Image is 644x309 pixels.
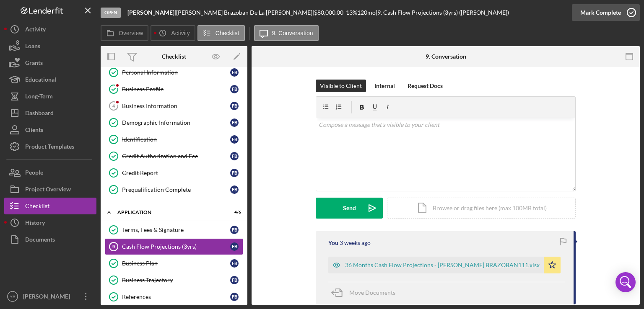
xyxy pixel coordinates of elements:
[122,186,230,193] div: Prequalification Complete
[105,98,243,114] a: 4Business InformationFB
[4,21,96,38] button: Activity
[122,86,230,93] div: Business Profile
[122,227,230,233] div: Terms, Fees & Signature
[25,138,74,157] div: Product Templates
[10,294,16,299] text: YB
[101,8,121,18] div: Open
[272,30,313,36] label: 9. Conversation
[112,244,115,249] tspan: 9
[230,152,239,160] div: F B
[345,262,540,268] div: 36 Months Cash Flow Projections - [PERSON_NAME] BRAZOBAN111.xlsx
[4,198,96,214] button: Checklist
[230,185,239,194] div: F B
[127,9,174,16] b: [PERSON_NAME]
[572,4,640,21] button: Mark Complete
[374,80,395,92] div: Internal
[580,4,621,21] div: Mark Complete
[4,288,96,305] button: YB[PERSON_NAME]
[122,119,230,126] div: Demographic Information
[230,118,239,127] div: F B
[122,153,230,160] div: Credit Authorization and Fee
[105,288,243,305] a: ReferencesFB
[105,81,243,98] a: Business ProfileFB
[4,164,96,181] button: People
[4,71,96,88] button: Educational
[122,294,230,300] div: References
[105,238,243,255] a: 9Cash Flow Projections (3yrs)FB
[105,165,243,181] a: Credit ReportFB
[230,259,239,268] div: F B
[230,226,239,234] div: F B
[328,239,338,246] div: You
[230,293,239,301] div: F B
[230,85,239,93] div: F B
[101,25,148,41] button: Overview
[25,121,43,140] div: Clients
[316,80,366,92] button: Visible to Client
[122,136,230,143] div: Identification
[105,221,243,238] a: Terms, Fees & SignatureFB
[4,231,96,248] button: Documents
[230,68,239,77] div: F B
[25,38,40,57] div: Loans
[403,80,447,92] button: Request Docs
[314,9,346,16] div: $80,000.00
[408,80,443,92] div: Request Docs
[122,243,230,250] div: Cash Flow Projections (3yrs)
[230,276,239,284] div: F B
[343,198,356,219] div: Send
[230,102,239,110] div: F B
[117,210,220,215] div: Application
[25,214,45,233] div: History
[349,289,395,296] span: Move Documents
[4,181,96,198] button: Project Overview
[122,170,230,176] div: Credit Report
[105,131,243,148] a: IdentificationFB
[340,239,371,246] time: 2025-08-12 22:34
[4,54,96,71] button: Grants
[226,210,241,215] div: 4 / 6
[230,135,239,144] div: F B
[254,25,319,41] button: 9. Conversation
[127,9,176,16] div: |
[376,9,509,16] div: | 9. Cash Flow Projections (3yrs) ([PERSON_NAME])
[25,105,54,124] div: Dashboard
[370,80,399,92] button: Internal
[171,30,190,36] label: Activity
[25,181,71,200] div: Project Overview
[357,9,376,16] div: 120 mo
[328,257,561,273] button: 36 Months Cash Flow Projections - [PERSON_NAME] BRAZOBAN111.xlsx
[105,148,243,165] a: Credit Authorization and FeeFB
[112,103,115,108] tspan: 4
[320,80,362,92] div: Visible to Client
[25,88,53,107] div: Long-Term
[216,30,239,36] label: Checklist
[176,9,314,16] div: [PERSON_NAME] Brazoban De La [PERSON_NAME] |
[4,214,96,231] button: History
[346,9,357,16] div: 13 %
[122,277,230,283] div: Business Trajectory
[4,105,96,121] button: Dashboard
[122,103,230,109] div: Business Information
[426,53,466,60] div: 9. Conversation
[105,181,243,198] a: Prequalification CompleteFB
[25,71,56,90] div: Educational
[25,21,46,40] div: Activity
[4,38,96,54] a: Loans
[105,64,243,81] a: Personal InformationFB
[316,198,383,219] button: Send
[105,272,243,288] a: Business TrajectoryFB
[151,25,195,41] button: Activity
[4,121,96,138] button: Clients
[122,69,230,76] div: Personal Information
[21,288,75,307] div: [PERSON_NAME]
[25,231,55,250] div: Documents
[4,138,96,155] a: Product Templates
[122,260,230,267] div: Business Plan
